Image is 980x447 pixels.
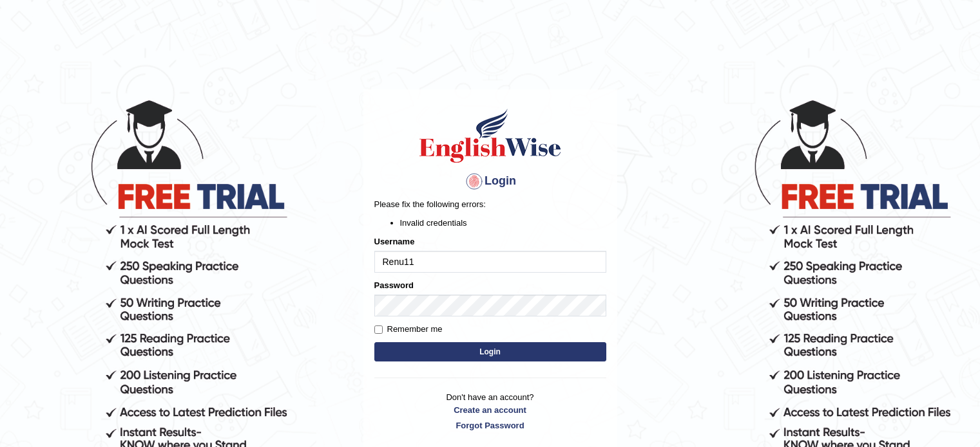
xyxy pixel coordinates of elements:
label: Remember me [374,323,443,336]
h4: Login [374,171,606,192]
p: Please fix the following errors: [374,198,606,210]
a: Create an account [374,404,606,416]
img: Logo of English Wise sign in for intelligent practice with AI [417,107,564,165]
a: Forgot Password [374,419,606,432]
label: Password [374,279,414,291]
label: Username [374,235,415,248]
li: Invalid credentials [400,217,606,229]
button: Login [374,342,606,361]
input: Remember me [374,325,383,334]
p: Don't have an account? [374,391,606,431]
